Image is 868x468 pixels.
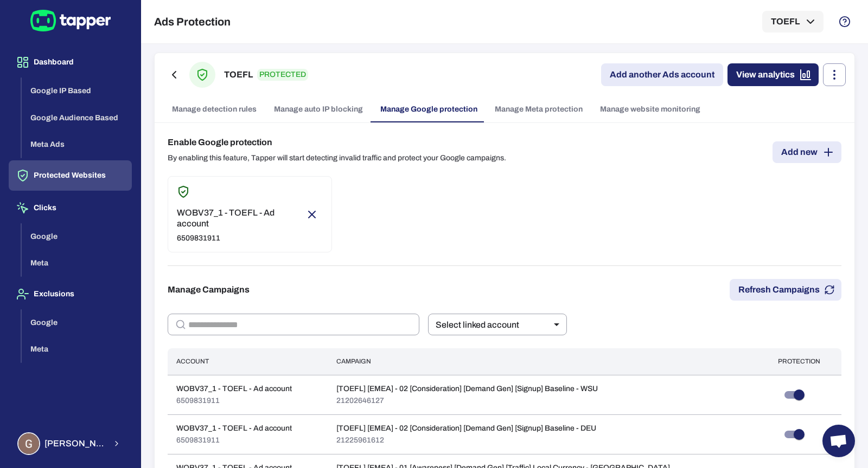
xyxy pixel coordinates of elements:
[22,258,132,267] a: Meta
[428,314,567,335] div: Select linked account
[168,136,506,149] h6: Enable Google protection
[762,11,824,32] button: TOEFL
[168,153,506,163] p: By enabling this feature, Tapper will start detecting invalid traffic and protect your Google cam...
[154,15,231,28] h5: Ads Protection
[22,336,132,363] button: Meta
[822,425,855,457] a: Open chat
[22,231,132,240] a: Google
[773,141,841,163] a: Add new
[9,170,132,179] a: Protected Websites
[336,384,598,394] p: [TOEFL] [EMEA] - 02 [Consideration] [Demand Gen] [Signup] Baseline - WSU
[769,348,841,375] th: Protection
[328,348,769,375] th: Campaign
[301,204,323,225] button: Remove account
[257,69,308,81] p: PROTECTED
[168,348,328,375] th: Account
[22,77,132,105] button: Google IP Based
[9,289,132,298] a: Exclusions
[22,250,132,277] button: Meta
[22,105,132,132] button: Google Audience Based
[730,279,841,301] button: Refresh Campaigns
[177,233,301,243] p: 6509831911
[9,279,132,309] button: Exclusions
[601,63,723,86] a: Add another Ads account
[9,193,132,223] button: Clicks
[168,283,250,296] h6: Manage Campaigns
[18,433,39,454] img: Guillaume Lebelle
[22,309,132,336] button: Google
[486,96,591,122] a: Manage Meta protection
[22,86,132,95] a: Google IP Based
[22,139,132,148] a: Meta Ads
[336,396,598,406] p: 21202646127
[22,112,132,121] a: Google Audience Based
[22,223,132,250] button: Google
[176,435,292,445] p: 6509831911
[176,424,292,433] p: WOBV37_1 - TOEFL - Ad account
[265,96,372,122] a: Manage auto IP blocking
[22,344,132,353] a: Meta
[176,384,292,394] p: WOBV37_1 - TOEFL - Ad account
[336,435,596,445] p: 21225961612
[44,438,106,449] span: [PERSON_NAME] Lebelle
[163,96,265,122] a: Manage detection rules
[9,160,132,191] button: Protected Websites
[22,317,132,326] a: Google
[336,424,596,433] p: [TOEFL] [EMEA] - 02 [Consideration] [Demand Gen] [Signup] Baseline - DEU
[372,96,486,122] a: Manage Google protection
[9,428,132,459] button: Guillaume Lebelle[PERSON_NAME] Lebelle
[176,396,292,406] p: 6509831911
[591,96,709,122] a: Manage website monitoring
[727,63,819,86] a: View analytics
[9,57,132,66] a: Dashboard
[9,47,132,77] button: Dashboard
[22,131,132,158] button: Meta Ads
[224,68,253,81] h6: TOEFL
[9,203,132,212] a: Clicks
[177,207,301,229] p: WOBV37_1 - TOEFL - Ad account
